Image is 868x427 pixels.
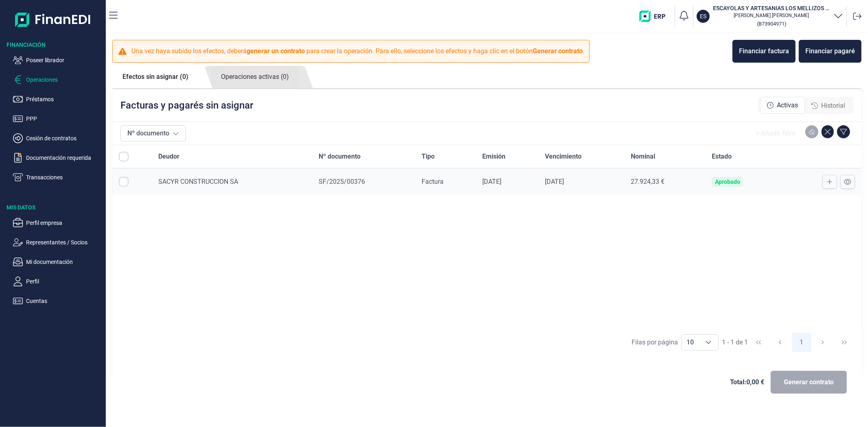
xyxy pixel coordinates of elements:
[422,152,435,161] span: Tipo
[813,333,833,352] button: Next Page
[15,7,91,33] img: Logo de aplicación
[632,338,678,347] div: Filas por página
[26,257,103,267] p: Mi documentación
[26,133,103,143] p: Cesión de contratos
[26,277,103,286] p: Perfil
[482,152,505,161] span: Emisión
[26,94,103,104] p: Préstamos
[13,237,103,247] button: Representantes / Socios
[319,152,361,161] span: Nº documento
[631,152,655,161] span: Nominal
[211,66,299,88] a: Operaciones activas (0)
[631,178,699,186] div: 27.924,33 €
[835,333,854,352] button: Last Page
[26,218,103,228] p: Perfil empresa
[247,47,305,55] b: generar un contrato
[545,178,618,186] div: [DATE]
[13,277,103,286] button: Perfil
[799,40,861,63] button: Financiar pagaré
[13,172,103,182] button: Transacciones
[26,114,103,124] p: PPP
[730,377,764,387] span: Total: 0,00 €
[13,114,103,124] button: PPP
[699,335,718,350] div: Choose
[749,333,768,352] button: First Page
[120,99,253,112] p: Facturas y pagarés sin asignar
[682,335,699,350] span: 10
[13,218,103,228] button: Perfil empresa
[26,55,103,65] p: Poseer librador
[715,179,740,185] div: Aprobado
[545,152,582,161] span: Vencimiento
[319,178,365,185] span: SF/2025/00376
[13,257,103,267] button: Mi documentación
[26,153,103,163] p: Documentación requerida
[422,178,444,185] span: Factura
[732,40,796,63] button: Financiar factura
[26,296,103,306] p: Cuentas
[770,333,790,352] button: Previous Page
[26,172,103,182] p: Transacciones
[13,55,103,65] button: Poseer librador
[805,98,852,114] div: Historial
[533,47,583,55] b: Generar contrato
[131,46,584,56] p: Una vez haya subido los efectos, deberá para crear la operación. Para ello, seleccione los efecto...
[821,101,845,111] span: Historial
[13,94,103,104] button: Préstamos
[119,152,129,161] div: All items unselected
[713,12,830,19] p: [PERSON_NAME] [PERSON_NAME]
[792,333,811,352] button: Page 1
[697,4,843,28] button: ESESCAYOLAS Y ARTESANIAS LOS MELLIZOS SL[PERSON_NAME] [PERSON_NAME](B73904971)
[760,97,805,114] div: Activas
[739,46,789,56] div: Financiar factura
[13,133,103,143] button: Cesión de contratos
[120,125,186,142] button: Nº documento
[158,178,238,185] span: SACYR CONSTRUCCION SA
[112,66,199,88] a: Efectos sin asignar (0)
[757,21,786,27] small: Copiar cif
[700,12,706,20] p: ES
[13,75,103,85] button: Operaciones
[639,11,671,22] img: erp
[158,152,179,161] span: Deudor
[805,46,855,56] div: Financiar pagaré
[482,178,532,186] div: [DATE]
[119,177,129,187] div: Row Selected null
[13,153,103,163] button: Documentación requerida
[722,339,748,346] span: 1 - 1 de 1
[712,152,732,161] span: Estado
[777,100,798,110] span: Activas
[713,4,830,12] h3: ESCAYOLAS Y ARTESANIAS LOS MELLIZOS SL
[13,296,103,306] button: Cuentas
[26,75,103,85] p: Operaciones
[26,237,103,247] p: Representantes / Socios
